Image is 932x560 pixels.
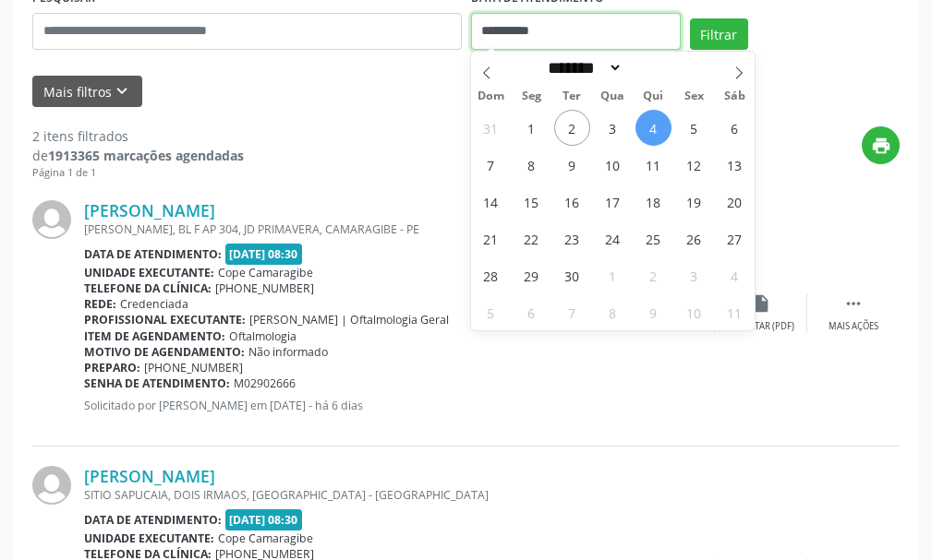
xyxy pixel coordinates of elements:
b: Unidade executante: [84,265,214,280]
span: Setembro 5, 2025 [676,110,712,146]
div: Página 1 de 1 [32,165,244,181]
i:  [843,293,864,314]
span: Outubro 10, 2025 [676,294,712,330]
span: Setembro 23, 2025 [554,220,590,256]
span: [PERSON_NAME] | Oftalmologia Geral [249,312,449,328]
b: Motivo de agendamento: [84,344,245,360]
span: Outubro 7, 2025 [554,294,590,330]
span: Outubro 3, 2025 [676,257,712,293]
span: Setembro 21, 2025 [473,220,509,256]
div: SITIO SAPUCAIA, DOIS IRMAOS, [GEOGRAPHIC_DATA] - [GEOGRAPHIC_DATA] [84,487,623,503]
b: Senha de atendimento: [84,375,230,391]
span: Outubro 9, 2025 [635,294,672,330]
span: Setembro 13, 2025 [717,147,753,183]
span: Setembro 19, 2025 [676,184,712,220]
img: img [32,466,71,505]
span: Sex [673,90,714,102]
button: Filtrar [690,18,748,50]
span: Setembro 25, 2025 [635,220,672,256]
span: Outubro 4, 2025 [717,257,753,293]
span: Outubro 6, 2025 [514,294,550,330]
span: Setembro 24, 2025 [595,220,631,256]
span: Outubro 11, 2025 [717,294,753,330]
b: Rede: [84,296,116,312]
span: Setembro 2, 2025 [554,110,590,146]
span: Setembro 8, 2025 [514,147,550,183]
span: Setembro 17, 2025 [595,184,631,220]
div: [PERSON_NAME], BL F AP 304, JD PRIMAVERA, CAMARAGIBE - PE [84,221,623,237]
span: Setembro 28, 2025 [473,257,509,293]
div: Exportar (PDF) [728,320,794,333]
span: Qui [633,90,673,102]
span: Dom [471,90,512,102]
div: Mais ações [829,320,878,333]
span: Setembro 4, 2025 [635,110,672,146]
b: Data de atendimento: [84,246,222,262]
span: [DATE] 08:30 [225,244,303,265]
span: Setembro 1, 2025 [514,110,550,146]
select: Month [542,58,623,77]
b: Item de agendamento: [84,328,225,344]
span: Outubro 8, 2025 [595,294,631,330]
b: Data de atendimento: [84,512,222,528]
span: Outubro 1, 2025 [595,257,631,293]
span: Credenciada [120,296,188,312]
span: Setembro 16, 2025 [554,184,590,220]
span: Setembro 3, 2025 [595,110,631,146]
span: Setembro 10, 2025 [595,147,631,183]
span: Setembro 15, 2025 [514,184,550,220]
img: img [32,200,71,239]
b: Unidade executante: [84,530,214,546]
span: Outubro 5, 2025 [473,294,509,330]
span: [DATE] 08:30 [225,509,303,530]
input: Year [623,58,684,77]
a: [PERSON_NAME] [84,466,215,486]
a: [PERSON_NAME] [84,200,215,220]
span: Setembro 11, 2025 [635,147,672,183]
b: Profissional executante: [84,312,246,328]
b: Telefone da clínica: [84,280,212,296]
span: Oftalmologia [229,328,297,344]
span: Setembro 30, 2025 [554,257,590,293]
span: Setembro 6, 2025 [717,110,753,146]
button: print [862,126,900,164]
i: print [871,136,891,156]
span: Setembro 20, 2025 [717,184,753,220]
span: Qua [592,90,633,102]
span: Agosto 31, 2025 [473,110,509,146]
span: Sáb [714,90,755,102]
span: Setembro 22, 2025 [514,220,550,256]
b: Preparo: [84,360,140,375]
p: Solicitado por [PERSON_NAME] em [DATE] - há 6 dias [84,398,623,413]
span: Setembro 27, 2025 [717,220,753,256]
span: Setembro 14, 2025 [473,184,509,220]
div: de [32,146,244,165]
span: Outubro 2, 2025 [635,257,672,293]
span: Cope Camaragibe [218,530,313,546]
span: Ter [551,90,592,102]
span: Setembro 29, 2025 [514,257,550,293]
span: Setembro 9, 2025 [554,147,590,183]
span: Setembro 12, 2025 [676,147,712,183]
span: [PHONE_NUMBER] [215,280,314,296]
span: Cope Camaragibe [218,265,313,280]
span: [PHONE_NUMBER] [144,360,243,375]
span: Setembro 18, 2025 [635,184,672,220]
div: 2 itens filtrados [32,126,244,146]
i: insert_drive_file [751,293,771,314]
span: Setembro 26, 2025 [676,220,712,256]
button: Mais filtroskeyboard_arrow_down [32,76,142,108]
i: keyboard_arrow_down [112,81,132,101]
span: M02902666 [234,375,296,391]
span: Não informado [248,344,328,360]
span: Setembro 7, 2025 [473,147,509,183]
strong: 1913365 marcações agendadas [48,147,244,164]
span: Seg [511,90,551,102]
